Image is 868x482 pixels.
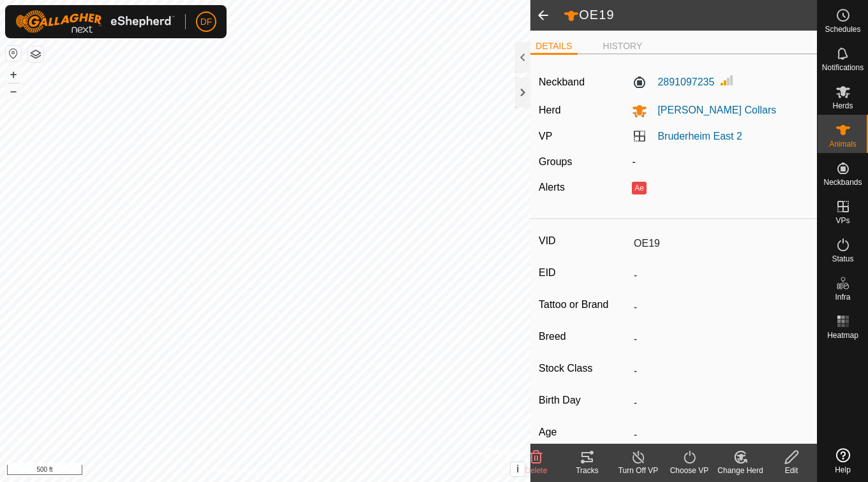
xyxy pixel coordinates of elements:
span: Schedules [825,26,860,33]
div: Edit [766,465,817,476]
label: Tattoo or Brand [539,296,629,313]
a: Contact Us [278,465,315,477]
label: Groups [539,156,572,167]
span: Infra [835,293,850,301]
button: Reset Map [6,46,21,61]
label: Birth Day [539,392,629,409]
span: VPs [835,217,849,224]
a: Privacy Policy [215,465,263,477]
label: Age [539,424,629,441]
span: Neckbands [823,179,862,186]
a: Help [818,443,868,479]
span: Status [832,255,853,263]
span: Heatmap [827,332,858,339]
label: Herd [539,105,561,115]
label: 2891097235 [632,75,714,90]
div: Change Herd [715,465,766,476]
span: Help [835,466,851,474]
span: Animals [829,140,857,148]
li: DETAILS [530,40,577,55]
label: Stock Class [539,360,629,377]
div: Choose VP [664,465,715,476]
span: Herds [832,102,853,110]
div: - [627,154,814,170]
span: Delete [525,466,548,475]
label: Neckband [539,75,585,90]
button: + [6,67,21,82]
button: Map Layers [28,47,43,62]
span: Notifications [822,64,864,71]
div: Turn Off VP [613,465,664,476]
label: VID [539,233,629,249]
li: HISTORY [598,40,648,53]
label: VP [539,131,552,142]
h2: OE19 [564,7,817,24]
img: Signal strength [719,73,735,88]
span: DF [200,15,213,29]
button: i [511,462,525,476]
span: i [516,464,519,474]
span: [PERSON_NAME] Collars [647,105,776,115]
button: – [6,84,21,99]
img: Gallagher Logo [15,10,175,33]
a: Bruderheim East 2 [657,131,742,142]
button: Ae [632,182,646,194]
label: Breed [539,328,629,345]
div: Tracks [562,465,613,476]
label: EID [539,265,629,281]
label: Alerts [539,182,565,193]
